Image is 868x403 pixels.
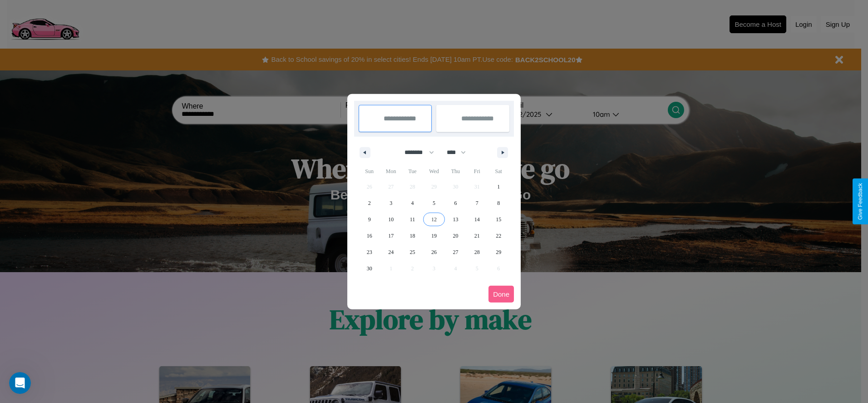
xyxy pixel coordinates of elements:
button: 24 [380,244,401,260]
span: 3 [390,195,392,211]
span: 12 [431,211,437,228]
span: 29 [496,244,501,260]
span: 27 [453,244,458,260]
span: 1 [497,179,500,195]
button: 18 [402,228,423,244]
button: 4 [402,195,423,211]
span: Sun [359,164,380,179]
span: 16 [367,228,372,244]
span: Thu [445,164,466,179]
span: 23 [367,244,372,260]
span: 25 [410,244,415,260]
button: 12 [423,211,444,228]
span: 20 [453,228,458,244]
button: 29 [488,244,509,260]
span: 22 [496,228,501,244]
button: 28 [466,244,488,260]
span: 2 [368,195,371,211]
button: 1 [488,179,509,195]
button: 26 [423,244,444,260]
span: 8 [497,195,500,211]
button: 19 [423,228,444,244]
button: 17 [380,228,401,244]
span: 18 [410,228,415,244]
button: 30 [359,260,380,277]
div: Give Feedback [857,183,863,220]
span: 15 [496,211,501,228]
span: Fri [466,164,488,179]
button: 22 [488,228,509,244]
span: 28 [474,244,480,260]
button: 27 [445,244,466,260]
button: 9 [359,211,380,228]
button: 16 [359,228,380,244]
button: 13 [445,211,466,228]
span: 24 [388,244,394,260]
span: Wed [423,164,444,179]
span: 19 [431,228,437,244]
button: 15 [488,211,509,228]
span: 4 [411,195,414,211]
span: 30 [367,260,372,277]
iframe: Intercom live chat [9,372,31,394]
button: 6 [445,195,466,211]
span: 9 [368,211,371,228]
span: Mon [380,164,401,179]
button: 25 [402,244,423,260]
span: 14 [474,211,480,228]
span: Sat [488,164,509,179]
span: 7 [476,195,478,211]
span: 26 [431,244,437,260]
button: 2 [359,195,380,211]
span: 21 [474,228,480,244]
button: 7 [466,195,488,211]
span: 17 [388,228,394,244]
button: 23 [359,244,380,260]
button: Done [488,286,514,303]
button: 8 [488,195,509,211]
span: 5 [433,195,435,211]
button: 14 [466,211,488,228]
button: 5 [423,195,444,211]
button: 10 [380,211,401,228]
span: 13 [453,211,458,228]
button: 11 [402,211,423,228]
span: 10 [388,211,394,228]
button: 21 [466,228,488,244]
span: 11 [410,211,415,228]
span: Tue [402,164,423,179]
span: 6 [454,195,457,211]
button: 20 [445,228,466,244]
button: 3 [380,195,401,211]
